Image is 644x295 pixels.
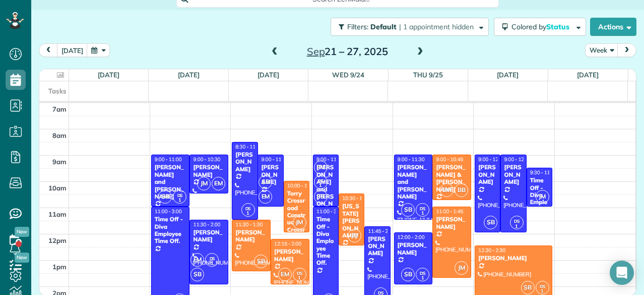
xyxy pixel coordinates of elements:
[259,175,272,189] span: SB
[197,177,211,190] span: JM
[514,218,520,224] span: DS
[497,71,519,79] a: [DATE]
[511,22,573,31] span: Colored by
[316,208,344,215] span: 11:00 - 3:00
[173,195,186,205] small: 1
[399,22,474,31] span: | 1 appointment hidden
[577,71,599,79] a: [DATE]
[254,255,268,268] span: SB
[536,190,549,204] span: JM
[193,156,220,163] span: 9:00 - 10:30
[521,281,535,294] span: SB
[259,190,272,204] span: EM
[212,177,225,190] span: EM
[342,203,361,239] div: [US_STATE][PERSON_NAME]
[332,71,364,79] a: Wed 9/24
[484,216,497,229] span: SB
[154,216,187,245] div: Time Off - Diva Employee Time Off.
[348,229,361,242] span: JM
[420,206,425,211] span: DS
[503,164,523,185] div: [PERSON_NAME]
[52,263,67,271] span: 1pm
[293,273,306,283] small: 1
[478,255,549,262] div: [PERSON_NAME]
[540,283,545,289] span: DS
[478,247,505,254] span: 12:30 - 2:30
[284,46,410,57] h2: 21 – 27, 2025
[235,151,254,173] div: [PERSON_NAME]
[420,270,425,276] span: DS
[52,131,67,139] span: 8am
[370,22,397,31] span: Default
[455,261,468,275] span: JM
[347,22,368,31] span: Filters:
[192,229,225,243] div: [PERSON_NAME]
[367,235,387,257] div: [PERSON_NAME]
[401,268,415,281] span: SB
[245,206,251,211] span: DS
[287,182,317,189] span: 10:00 - 12:00
[57,43,88,57] button: [DATE]
[52,105,67,113] span: 7am
[478,164,497,185] div: [PERSON_NAME]
[193,221,220,228] span: 11:30 - 2:00
[307,45,325,58] span: Sep
[316,156,344,163] span: 9:00 - 11:00
[435,216,468,230] div: [PERSON_NAME]
[331,18,489,36] button: Filters: Default | 1 appointment hidden
[610,261,634,285] div: Open Intercom Messenger
[297,270,302,276] span: DS
[192,164,225,178] div: [PERSON_NAME]
[261,156,288,163] span: 9:00 - 11:00
[274,248,306,263] div: [PERSON_NAME]
[293,216,306,229] span: JM
[436,208,463,215] span: 11:00 - 1:45
[178,71,200,79] a: [DATE]
[15,227,29,237] span: New
[416,209,429,218] small: 1
[242,209,254,218] small: 1
[530,177,549,228] div: Time Off - Diva Employee Time Off.
[235,221,263,228] span: 11:30 - 1:30
[585,43,618,57] button: Week
[154,164,187,200] div: [PERSON_NAME] and [PERSON_NAME]
[530,169,557,176] span: 9:30 - 11:00
[52,158,67,166] span: 9am
[39,43,58,57] button: prev
[401,203,415,217] span: SB
[494,18,586,36] button: Colored byStatus
[48,87,67,95] span: Tasks
[210,256,215,261] span: DS
[48,210,67,218] span: 11am
[590,18,636,36] button: Actions
[326,18,489,36] a: Filters: Default | 1 appointment hidden
[440,183,454,197] span: EM
[413,71,443,79] a: Thu 9/25
[155,156,182,163] span: 9:00 - 11:00
[48,236,67,244] span: 12pm
[190,253,204,267] span: EM
[416,273,429,283] small: 1
[368,228,395,234] span: 11:45 - 2:45
[48,184,67,192] span: 10am
[287,190,306,255] div: Torry Crossroad Construc - Crossroad Contruction
[314,161,328,174] span: EM
[342,195,372,202] span: 10:30 - 12:30
[510,222,523,231] small: 1
[98,71,119,79] a: [DATE]
[436,156,463,163] span: 9:00 - 10:45
[398,156,425,163] span: 9:00 - 11:30
[504,156,531,163] span: 9:00 - 12:00
[397,164,430,200] div: [PERSON_NAME] and [PERSON_NAME]
[435,164,468,193] div: [PERSON_NAME] & [PERSON_NAME]
[478,156,505,163] span: 9:00 - 12:00
[235,229,268,243] div: [PERSON_NAME]
[158,190,172,204] span: SB
[261,164,280,185] div: [PERSON_NAME]
[314,190,328,204] span: SB
[177,192,183,198] span: DS
[257,71,279,79] a: [DATE]
[314,181,327,190] small: 1
[190,268,204,281] span: SB
[455,183,468,197] span: BB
